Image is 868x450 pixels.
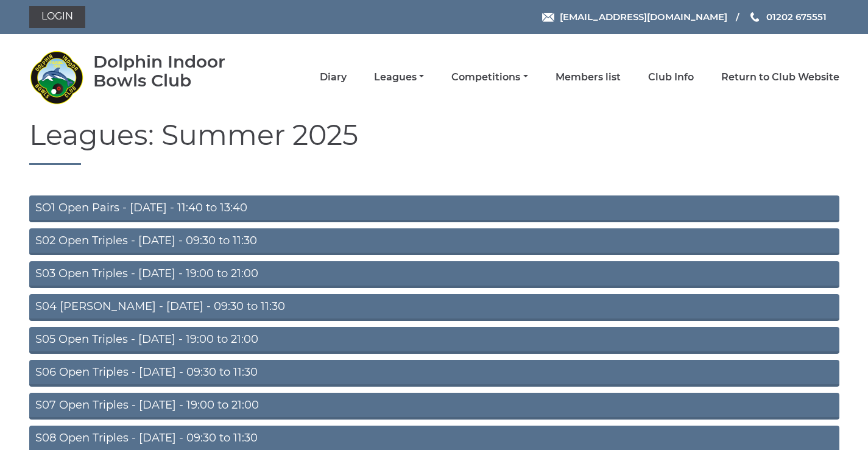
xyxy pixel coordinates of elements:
[374,71,424,84] a: Leagues
[320,71,347,84] a: Diary
[29,393,839,420] a: S07 Open Triples - [DATE] - 19:00 to 21:00
[560,11,727,23] span: [EMAIL_ADDRESS][DOMAIN_NAME]
[29,327,839,354] a: S05 Open Triples - [DATE] - 19:00 to 21:00
[29,360,839,387] a: S06 Open Triples - [DATE] - 09:30 to 11:30
[721,71,839,84] a: Return to Club Website
[542,10,727,24] a: Email [EMAIL_ADDRESS][DOMAIN_NAME]
[648,71,694,84] a: Club Info
[29,6,85,28] a: Login
[29,261,839,288] a: S03 Open Triples - [DATE] - 19:00 to 21:00
[93,52,261,90] div: Dolphin Indoor Bowls Club
[29,120,839,165] h1: Leagues: Summer 2025
[29,228,839,255] a: S02 Open Triples - [DATE] - 09:30 to 11:30
[29,294,839,321] a: S04 [PERSON_NAME] - [DATE] - 09:30 to 11:30
[29,195,839,222] a: SO1 Open Pairs - [DATE] - 11:40 to 13:40
[29,50,84,105] img: Dolphin Indoor Bowls Club
[766,11,827,23] span: 01202 675551
[749,10,827,24] a: Phone us 01202 675551
[451,71,528,84] a: Competitions
[750,12,759,22] img: Phone us
[556,71,621,84] a: Members list
[542,13,554,22] img: Email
